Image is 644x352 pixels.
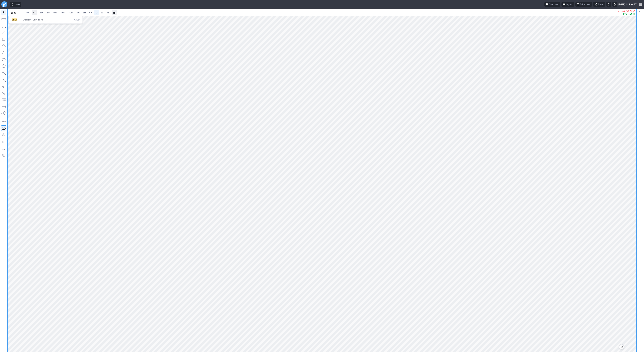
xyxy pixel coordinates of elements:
[580,3,590,6] span: Full screen
[1,70,6,76] button: XABCD
[561,2,574,7] button: Layout
[618,10,635,12] p: AH: -0.02 (0.09%)
[40,11,43,14] span: 1M
[105,10,110,15] a: M
[1,63,6,69] button: Polygon
[1,125,6,131] button: Drawings Autosave: On
[638,10,643,15] button: Portfolio watchlist
[12,18,17,21] span: SBET
[59,10,67,15] a: 15M
[1,84,6,89] button: Brush
[88,10,94,15] a: 4H
[67,10,75,15] a: 30M
[598,3,603,6] span: Share
[1,57,6,62] button: Ellipse
[1,30,6,35] button: Arrow
[1,139,6,144] button: Lock drawings
[52,10,59,15] a: 5M
[60,11,65,14] span: 15M
[10,2,21,7] button: Ideas
[83,11,86,14] span: 2H
[45,10,52,15] a: 3M
[23,18,43,21] span: SharpLink Gaming Inc
[53,11,57,14] span: 5M
[1,37,6,42] button: Rectangle
[112,10,117,15] button: Range
[107,11,109,14] span: M
[75,10,81,15] a: 1H
[15,3,20,6] span: Ideas
[618,3,637,6] span: [DATE] 1:34 AM ET
[1,132,6,137] button: Hide drawings
[74,18,80,21] span: NASD
[1,10,6,15] button: Mouse
[99,10,105,15] a: W
[25,10,30,15] button: Search
[1,77,6,82] button: Text
[1,43,6,49] button: Rotated rectangle
[619,344,624,349] button: Jump to the most recent bar
[77,11,79,14] span: 1H
[1,50,6,55] button: Triangle
[1,110,6,116] button: Anchored VWAP
[1,90,6,96] button: Elliott waves
[68,11,73,14] span: 30M
[566,3,573,6] span: Layout
[575,2,592,7] button: Full screen
[606,2,611,7] button: Toggle dark mode
[1,1,7,7] a: Finviz.com
[9,16,83,24] div: Search
[1,104,6,109] button: Position
[1,97,6,102] button: Fibonacci retracements
[46,11,50,14] span: 3M
[544,2,560,7] button: Chart tour
[81,10,87,15] a: 2H
[101,11,103,14] span: W
[96,11,97,14] span: D
[1,23,6,29] button: Line
[32,10,37,15] button: Interval
[9,10,30,15] input: Search
[89,11,92,14] span: 4H
[549,3,559,6] span: Chart tour
[1,152,6,158] button: Remove all autosaved drawings
[94,10,99,15] a: D
[618,13,635,15] p: +1.69 (7.89%)
[38,10,45,15] a: 1M
[1,119,6,124] button: Drawing mode: Single
[612,2,617,7] button: Settings
[1,16,6,22] button: Measure
[1,146,6,151] button: Add note
[593,2,605,7] button: Share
